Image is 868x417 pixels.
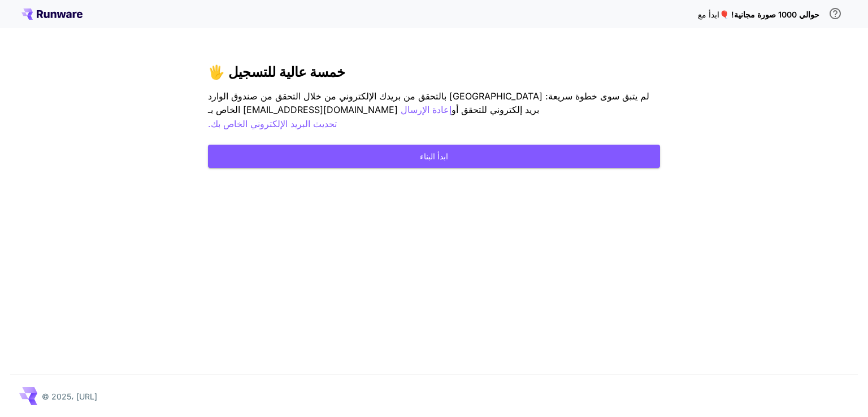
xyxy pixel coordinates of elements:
font: لم يتبق سوى خطوة سريعة: [GEOGRAPHIC_DATA] بالتحقق من بريدك الإلكتروني من خلال التحقق من صندوق الو... [208,90,649,115]
font: حوالي 1000 صورة مجانية! 🎈 [719,10,819,19]
font: © 2025، [URL] [42,392,97,401]
font: تحديث البريد الإلكتروني الخاص بك. [208,118,337,129]
font: [EMAIL_ADDRESS][DOMAIN_NAME] [243,104,398,115]
font: خمسة عالية للتسجيل 🖐️ [208,64,345,80]
font: ابدأ البناء [420,151,448,161]
font: بريد إلكتروني للتحقق أو [452,104,539,115]
button: إعادة الإرسال [401,103,452,117]
button: ابدأ البناء [208,145,660,168]
font: ابدأ مع [698,10,719,19]
button: تحديث البريد الإلكتروني الخاص بك. [208,117,337,131]
font: إعادة الإرسال [401,104,452,115]
button: لكي تتأهل للحصول على رصيد مجاني، يجب عليك التسجيل باستخدام عنوان بريد إلكتروني تجاري والنقر فوق ر... [824,2,847,25]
